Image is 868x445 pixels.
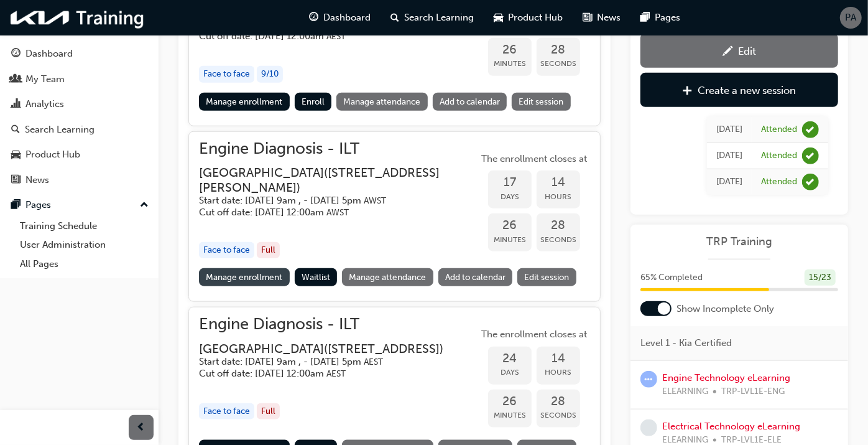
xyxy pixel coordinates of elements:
[512,93,571,111] a: Edit session
[640,10,650,26] span: pages-icon
[597,11,621,25] span: News
[537,352,580,366] span: 14
[721,385,785,399] span: TRP-LVL1E-ENG
[640,371,657,388] span: learningRecordVerb_ATTEMPT-icon
[25,72,65,87] div: My Team
[640,419,657,436] span: learningRecordVerb_NONE-icon
[488,176,532,190] span: 17
[5,194,154,217] button: Pages
[537,190,580,204] span: Hours
[716,123,742,137] div: Wed May 19 2021 10:00:00 GMT+1000 (Australian Eastern Standard Time)
[295,268,338,286] button: Waitlist
[573,5,630,30] a: news-iconNews
[199,66,254,83] div: Face to face
[716,149,742,163] div: Wed May 19 2021 09:37:39 GMT+1000 (Australian Eastern Standard Time)
[199,30,458,42] h5: Cut off date: [DATE] 12:00am
[484,5,573,30] a: car-iconProduct Hub
[508,11,563,25] span: Product Hub
[488,57,532,71] span: Minutes
[802,148,819,164] span: learningRecordVerb_ATTEND-icon
[140,197,149,213] span: up-icon
[199,317,463,332] span: Engine Diagnosis - ILT
[199,142,478,156] span: Engine Diagnosis - ILT
[364,195,386,206] span: Australian Western Standard Time AWST
[25,198,51,212] div: Pages
[11,99,21,110] span: chart-icon
[326,368,346,379] span: Australian Eastern Standard Time AEST
[5,169,154,192] a: News
[199,368,443,380] h5: Cut off date: [DATE] 12:00am
[805,269,836,286] div: 15 / 23
[537,395,580,409] span: 28
[488,365,532,380] span: Days
[336,93,428,111] a: Manage attendance
[640,336,732,350] span: Level 1 - Kia Certified
[199,142,590,291] button: Engine Diagnosis - ILT[GEOGRAPHIC_DATA]([STREET_ADDRESS][PERSON_NAME])Start date: [DATE] 9am , - ...
[199,207,458,218] h5: Cut off date: [DATE] 12:00am
[5,40,154,194] button: DashboardMy TeamAnalyticsSearch LearningProduct HubNews
[488,190,532,204] span: Days
[716,175,742,189] div: Fri Apr 30 2021 00:00:00 GMT+1000 (Australian Eastern Standard Time)
[309,10,318,26] span: guage-icon
[488,218,532,233] span: 26
[6,5,149,30] img: kia-training
[5,143,154,166] a: Product Hub
[846,11,857,25] span: PA
[5,42,154,65] a: Dashboard
[15,255,154,274] a: All Pages
[302,272,330,283] span: Waitlist
[25,148,80,162] div: Product Hub
[11,175,21,186] span: news-icon
[11,149,21,161] span: car-icon
[488,352,532,366] span: 24
[676,302,774,316] span: Show Incomplete Only
[537,57,580,71] span: Seconds
[640,271,703,285] span: 65 % Completed
[583,10,592,26] span: news-icon
[662,372,790,383] a: Engine Technology eLearning
[199,268,290,286] a: Manage enrollment
[5,118,154,141] a: Search Learning
[662,385,708,399] span: ELEARNING
[390,10,399,26] span: search-icon
[537,43,580,57] span: 28
[723,46,733,59] span: pencil-icon
[11,200,21,211] span: pages-icon
[478,152,590,166] span: The enrollment closes at
[257,242,280,259] div: Full
[11,74,21,85] span: people-icon
[199,166,458,195] h3: [GEOGRAPHIC_DATA] ( [STREET_ADDRESS][PERSON_NAME] )
[537,365,580,380] span: Hours
[302,96,325,107] span: Enroll
[662,421,800,432] a: Electrical Technology eLearning
[802,174,819,190] span: learningRecordVerb_ATTEND-icon
[15,235,154,255] a: User Administration
[840,7,862,29] button: PA
[655,11,680,25] span: Pages
[15,217,154,236] a: Training Schedule
[257,403,280,420] div: Full
[137,420,146,436] span: prev-icon
[381,5,484,30] a: search-iconSearch Learning
[25,123,95,137] div: Search Learning
[438,268,513,286] a: Add to calendar
[640,235,838,249] span: TRP Training
[537,233,580,247] span: Seconds
[199,93,290,111] a: Manage enrollment
[323,11,371,25] span: Dashboard
[640,34,838,68] a: Edit
[630,5,690,30] a: pages-iconPages
[517,268,576,286] a: Edit session
[761,150,797,162] div: Attended
[698,84,796,96] div: Create a new session
[537,408,580,423] span: Seconds
[5,68,154,91] a: My Team
[802,121,819,138] span: learningRecordVerb_ATTEND-icon
[11,124,20,136] span: search-icon
[761,124,797,136] div: Attended
[738,45,756,57] div: Edit
[11,49,21,60] span: guage-icon
[326,207,349,218] span: Australian Western Standard Time AWST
